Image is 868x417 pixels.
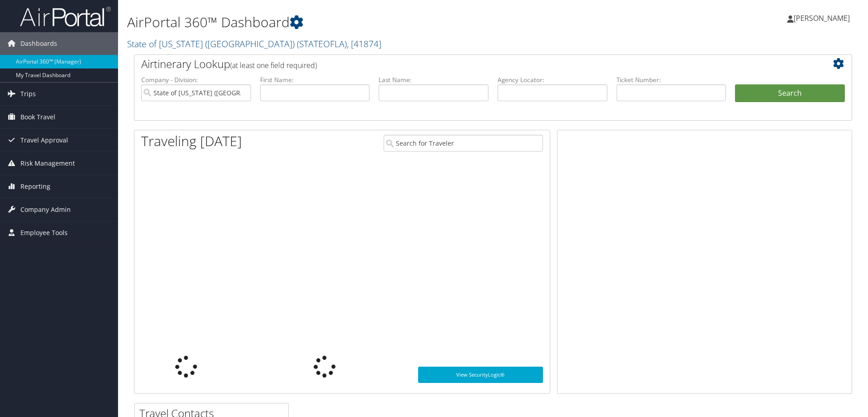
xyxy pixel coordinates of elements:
span: ( STATEOFLA ) [297,38,347,50]
img: airportal-logo.png [20,6,111,27]
span: Dashboards [20,32,57,55]
span: , [ 41874 ] [347,38,381,50]
a: State of [US_STATE] ([GEOGRAPHIC_DATA]) [127,38,381,50]
input: Search for Traveler [384,135,543,152]
label: Ticket Number: [616,75,726,84]
label: Company - Division: [141,75,251,84]
span: (at least one field required) [230,60,317,70]
span: Company Admin [20,198,71,221]
label: Last Name: [379,75,488,84]
h2: Airtinerary Lookup [141,56,785,72]
button: Search [735,84,845,103]
label: First Name: [260,75,370,84]
span: Trips [20,83,36,105]
span: Employee Tools [20,221,68,244]
span: Travel Approval [20,129,68,152]
h1: Traveling [DATE] [141,132,242,151]
label: Agency Locator: [498,75,607,84]
span: Book Travel [20,106,55,128]
span: Risk Management [20,152,75,175]
a: [PERSON_NAME] [787,5,859,32]
span: Reporting [20,175,50,198]
a: View SecurityLogic® [418,367,543,383]
span: [PERSON_NAME] [794,13,850,23]
h1: AirPortal 360™ Dashboard [127,13,615,32]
